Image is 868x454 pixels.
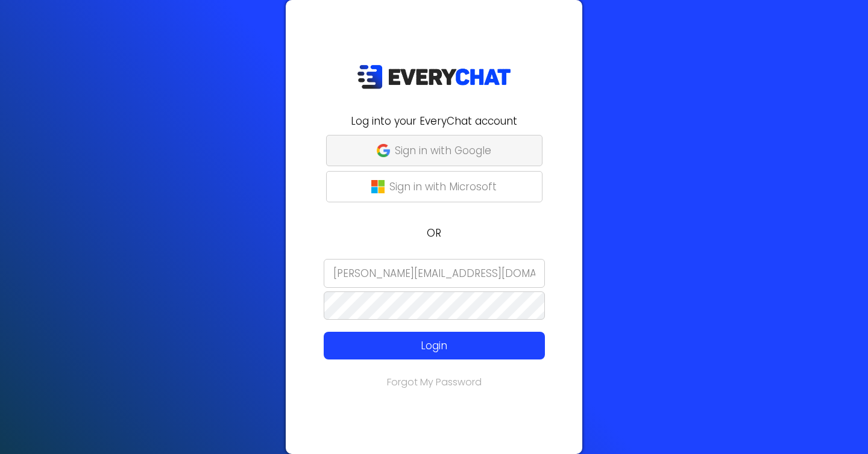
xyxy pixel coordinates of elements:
[326,171,542,202] button: Sign in with Microsoft
[326,135,542,166] button: Sign in with Google
[395,143,491,158] p: Sign in with Google
[293,225,575,241] p: OR
[324,259,545,288] input: Email
[324,332,545,359] button: Login
[346,338,523,353] p: Login
[387,375,482,389] a: Forgot My Password
[377,144,390,157] img: google-g.png
[371,180,385,193] img: microsoft-logo.png
[389,179,497,194] p: Sign in with Microsoft
[357,64,511,89] img: EveryChat_logo_dark.png
[293,113,575,129] h2: Log into your EveryChat account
